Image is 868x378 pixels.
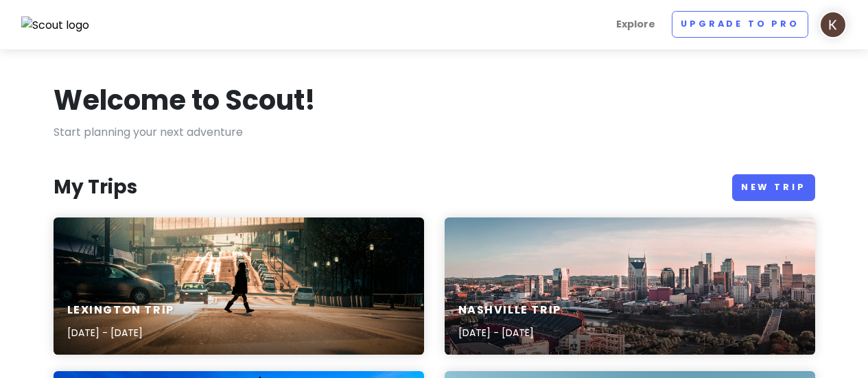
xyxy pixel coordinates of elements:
img: User profile [819,11,847,38]
p: [DATE] - [DATE] [67,325,174,340]
h6: Lexington Trip [67,303,174,318]
p: [DATE] - [DATE] [458,325,561,340]
a: woman in black jacket and black pants walking on sidewalk during daytimeLexington Trip[DATE] - [D... [54,217,424,355]
a: Explore [611,11,661,38]
a: American football arena beside building and roadway during daytimeNashville Trip[DATE] - [DATE] [445,217,815,355]
img: Scout logo [21,16,90,34]
a: Upgrade to Pro [672,11,808,38]
h1: Welcome to Scout! [54,82,316,118]
p: Start planning your next adventure [54,123,815,141]
a: New Trip [732,174,815,201]
h6: Nashville Trip [458,303,561,318]
h3: My Trips [54,175,137,200]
